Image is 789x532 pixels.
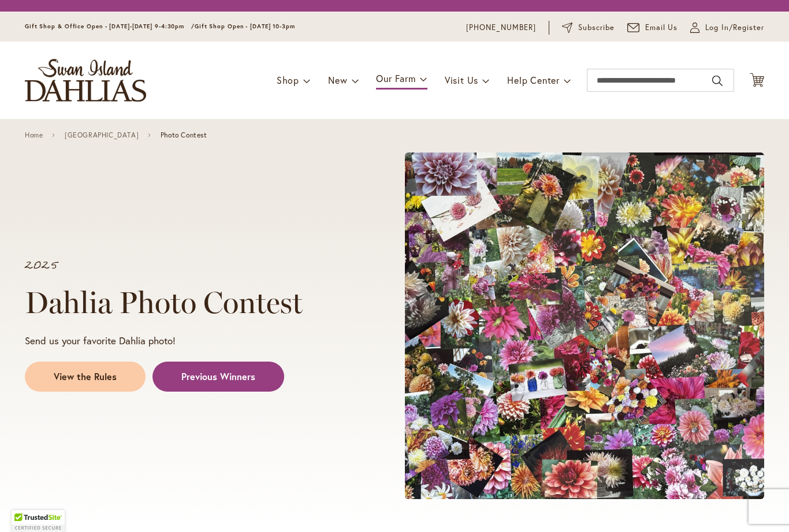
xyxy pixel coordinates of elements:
[152,362,284,392] a: Previous Winners
[705,22,764,34] span: Log In/Register
[25,59,146,102] a: store logo
[445,74,478,86] span: Visit Us
[25,131,43,139] a: Home
[181,370,255,384] span: Previous Winners
[277,74,299,86] span: Shop
[25,285,361,320] h1: Dahlia Photo Contest
[65,131,139,139] a: [GEOGRAPHIC_DATA]
[507,74,560,86] span: Help Center
[627,22,678,34] a: Email Us
[376,72,415,84] span: Our Farm
[712,72,723,90] button: Search
[562,22,615,34] a: Subscribe
[25,23,195,30] span: Gift Shop & Office Open - [DATE]-[DATE] 9-4:30pm /
[25,334,361,348] p: Send us your favorite Dahlia photo!
[578,22,615,34] span: Subscribe
[328,74,347,86] span: New
[466,22,536,34] a: [PHONE_NUMBER]
[161,131,207,139] span: Photo Contest
[690,22,764,34] a: Log In/Register
[25,362,146,392] a: View the Rules
[645,22,678,34] span: Email Us
[25,260,361,271] p: 2025
[195,23,295,30] span: Gift Shop Open - [DATE] 10-3pm
[54,370,117,384] span: View the Rules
